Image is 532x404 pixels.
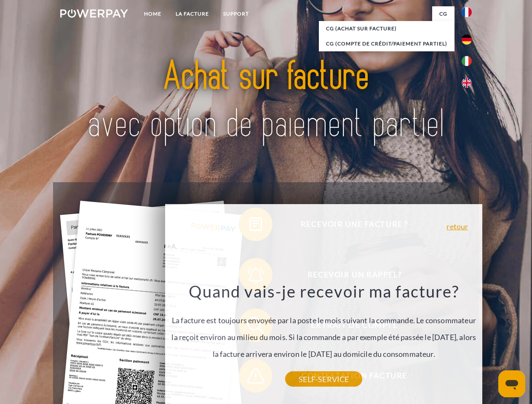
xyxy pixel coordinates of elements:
[170,281,478,301] h3: Quand vais-je recevoir ma facture?
[137,6,168,21] a: Home
[446,223,468,230] a: retour
[462,56,472,66] img: it
[432,6,454,21] a: CG
[462,7,472,17] img: fr
[319,21,454,36] a: CG (achat sur facture)
[498,370,525,397] iframe: Bouton de lancement de la fenêtre de messagerie
[216,6,256,21] a: Support
[462,78,472,88] img: en
[285,372,362,387] a: SELF-SERVICE
[462,35,472,45] img: de
[80,40,452,161] img: title-powerpay_fr.svg
[319,36,454,51] a: CG (Compte de crédit/paiement partiel)
[170,281,478,379] div: La facture est toujours envoyée par la poste le mois suivant la commande. Le consommateur la reço...
[168,6,216,21] a: LA FACTURE
[60,9,128,18] img: logo-powerpay-white.svg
